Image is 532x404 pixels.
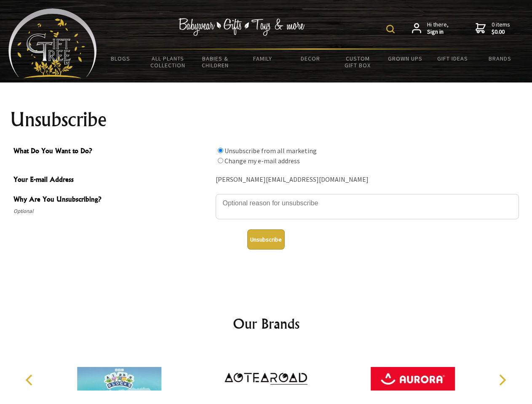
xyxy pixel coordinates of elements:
img: product search [386,25,395,33]
a: 0 items$0.00 [476,21,510,36]
textarea: Why Are You Unsubscribing? [216,194,519,219]
div: [PERSON_NAME][EMAIL_ADDRESS][DOMAIN_NAME] [216,173,519,186]
span: What Do You Want to Do? [13,146,211,158]
label: Change my e-mail address [225,157,300,165]
strong: $0.00 [492,28,510,36]
a: Grown Ups [381,50,429,67]
span: Why Are You Unsubscribing? [13,194,211,206]
button: Previous [21,371,40,389]
a: Hi there,Sign in [412,21,449,36]
a: Family [239,50,287,67]
h1: Unsubscribe [10,109,522,130]
strong: Sign in [427,28,449,36]
a: Decor [286,50,334,67]
span: Your E-mail Address [13,174,211,186]
span: Hi there, [427,21,449,36]
input: What Do You Want to Do? [218,158,223,163]
a: Gift Ideas [429,50,476,67]
h2: Our Brands [17,314,516,334]
a: Brands [476,50,524,67]
img: Babyware - Gifts - Toys and more... [8,8,97,78]
button: Next [493,371,511,389]
button: Unsubscribe [247,229,285,250]
span: Optional [13,206,211,216]
input: What Do You Want to Do? [218,148,223,153]
label: Unsubscribe from all marketing [225,146,317,155]
img: Babywear - Gifts - Toys & more [179,18,305,36]
span: 0 items [492,21,510,36]
a: All Plants Collection [144,50,192,74]
a: BLOGS [97,50,144,67]
a: Custom Gift Box [334,50,382,74]
a: Babies & Children [192,50,239,74]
